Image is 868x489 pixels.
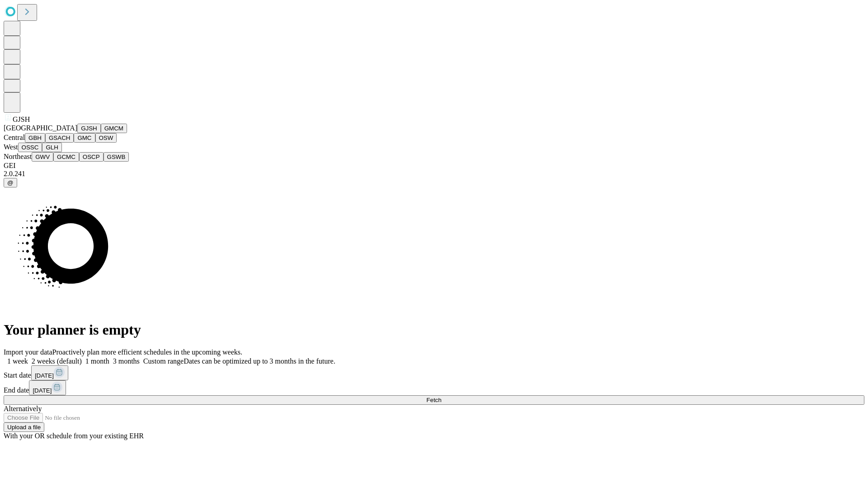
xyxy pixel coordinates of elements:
[35,372,54,379] span: [DATE]
[95,133,117,143] button: OSW
[4,170,864,178] div: 2.0.241
[184,357,335,365] span: Dates can be optimized up to 3 months in the future.
[7,179,14,186] span: @
[4,178,17,187] button: @
[53,152,79,162] button: GCMC
[426,397,441,403] span: Fetch
[4,432,144,440] span: With your OR schedule from your existing EHR
[4,395,864,405] button: Fetch
[31,365,68,380] button: [DATE]
[4,380,864,395] div: End date
[45,133,74,143] button: GSACH
[33,387,52,394] span: [DATE]
[74,133,95,143] button: GMC
[4,162,864,170] div: GEI
[4,405,42,412] span: Alternatively
[42,143,61,152] button: GLH
[7,357,28,365] span: 1 week
[13,115,30,123] span: GJSH
[4,321,864,338] h1: Your planner is empty
[113,357,140,365] span: 3 months
[4,134,25,141] span: Central
[79,152,104,162] button: OSCP
[101,124,127,133] button: GMCM
[85,357,109,365] span: 1 month
[4,153,32,160] span: Northeast
[25,133,45,143] button: GBH
[29,380,66,395] button: [DATE]
[18,143,42,152] button: OSSC
[32,152,53,162] button: GWV
[143,357,184,365] span: Custom range
[104,152,129,162] button: GSWB
[4,348,52,356] span: Import your data
[4,124,77,132] span: [GEOGRAPHIC_DATA]
[52,348,242,356] span: Proactively plan more efficient schedules in the upcoming weeks.
[32,357,82,365] span: 2 weeks (default)
[4,422,44,432] button: Upload a file
[4,365,864,380] div: Start date
[77,124,101,133] button: GJSH
[4,143,18,151] span: West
